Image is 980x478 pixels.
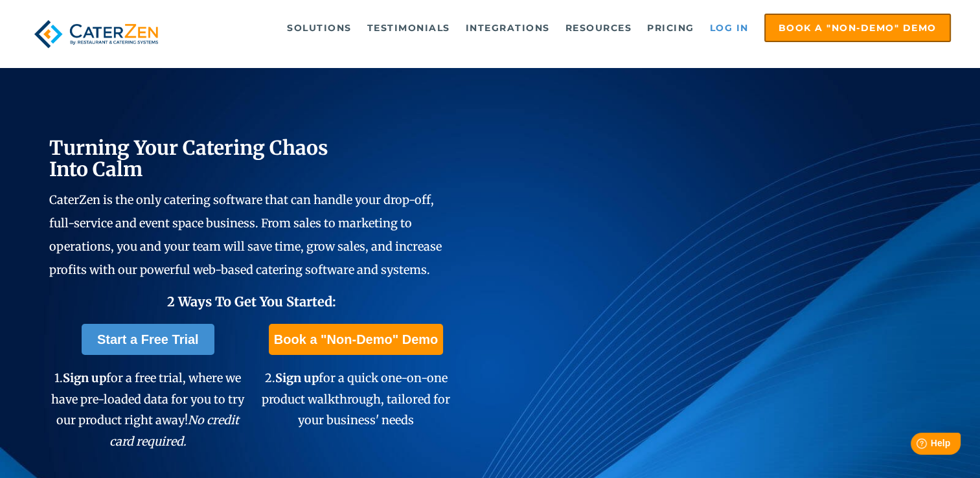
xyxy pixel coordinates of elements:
[361,15,457,41] a: Testimonials
[280,15,358,41] a: Solutions
[275,370,319,385] span: Sign up
[109,413,240,448] em: No credit card required.
[187,14,950,42] div: Navigation Menu
[82,324,214,355] a: Start a Free Trial
[51,370,244,448] span: 1. for a free trial, where we have pre-loaded data for you to try our product right away!
[559,15,639,41] a: Resources
[703,15,755,41] a: Log in
[29,14,163,54] img: caterzen
[459,15,556,41] a: Integrations
[269,324,443,355] a: Book a "Non-Demo" Demo
[865,427,966,464] iframe: Help widget launcher
[49,135,328,181] span: Turning Your Catering Chaos Into Calm
[641,15,701,41] a: Pricing
[63,370,106,385] span: Sign up
[49,192,442,277] span: CaterZen is the only catering software that can handle your drop-off, full-service and event spac...
[167,293,336,310] span: 2 Ways To Get You Started:
[764,14,951,42] a: Book a "Non-Demo" Demo
[262,370,450,427] span: 2. for a quick one-on-one product walkthrough, tailored for your business' needs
